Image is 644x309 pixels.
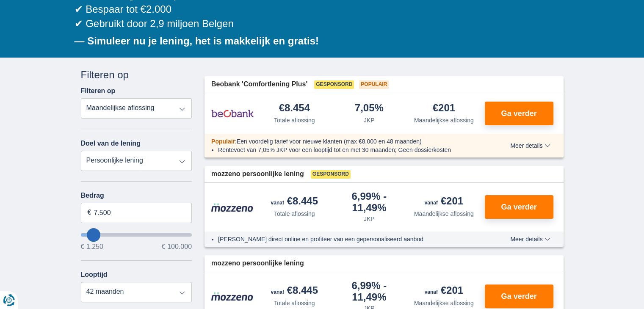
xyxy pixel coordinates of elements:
button: Meer details [504,236,556,243]
label: Bedrag [81,192,192,199]
span: mozzeno persoonlijke lening [211,259,304,268]
button: Ga verder [485,102,553,125]
div: €8.445 [271,196,318,208]
span: Populair [359,80,389,89]
label: Filteren op [81,87,116,95]
div: €201 [425,196,463,208]
div: 6,99% [335,281,404,302]
span: € [88,208,91,218]
span: Meer details [510,143,550,149]
button: Ga verder [485,195,553,219]
li: [PERSON_NAME] direct online en profiteer van een gepersonaliseerd aanbod [218,235,479,243]
div: €8.445 [271,285,318,297]
div: Maandelijkse aflossing [414,116,474,124]
div: Totale aflossing [274,210,315,218]
span: € 100.000 [162,243,192,250]
span: Een voordelig tarief voor nieuwe klanten (max €8.000 en 48 maanden) [237,138,422,145]
div: €201 [425,285,463,297]
span: Ga verder [501,292,536,300]
div: Totale aflossing [274,299,315,307]
span: Ga verder [501,110,536,117]
div: Maandelijkse aflossing [414,299,474,307]
b: — Simuleer nu je lening, het is makkelijk en gratis! [75,35,319,47]
li: Rentevoet van 7,05% JKP voor een looptijd tot en met 30 maanden; Geen dossierkosten [218,146,479,154]
label: Doel van de lening [81,140,141,147]
span: Meer details [510,236,550,242]
div: JKP [364,215,375,223]
div: €201 [433,103,455,114]
div: 7,05% [355,103,384,114]
img: product.pl.alt Mozzeno [211,203,254,212]
span: € 1.250 [81,243,103,250]
div: €8.454 [279,103,310,114]
img: product.pl.alt Beobank [211,103,254,124]
div: 6,99% [335,191,404,213]
span: Gesponsord [314,80,354,89]
div: JKP [364,116,375,124]
span: Ga verder [501,203,536,211]
span: Populair [211,138,235,145]
div: : [205,137,486,146]
label: Looptijd [81,271,108,279]
div: Totale aflossing [274,116,315,124]
input: wantToBorrow [81,233,192,237]
button: Meer details [504,142,556,149]
div: Filteren op [81,68,192,82]
img: product.pl.alt Mozzeno [211,292,254,301]
div: Maandelijkse aflossing [414,210,474,218]
span: Beobank 'Comfortlening Plus' [211,80,307,89]
button: Ga verder [485,284,553,308]
span: Gesponsord [311,170,351,179]
span: mozzeno persoonlijke lening [211,169,304,179]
